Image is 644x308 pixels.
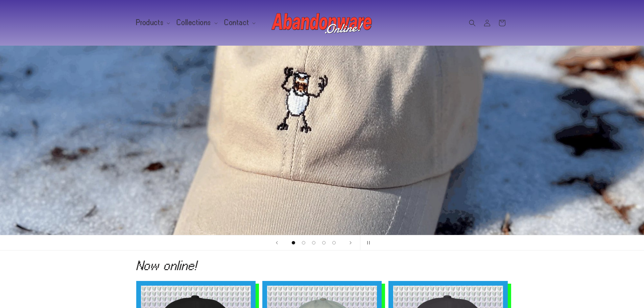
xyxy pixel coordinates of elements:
summary: Contact [220,16,258,30]
span: Collections [177,20,211,26]
button: Pause slideshow [360,235,375,250]
button: Load slide 2 of 5 [299,238,309,248]
img: Abandonware [271,9,373,37]
a: Abandonware [269,7,375,39]
button: Previous slide [269,235,284,250]
span: Contact [224,20,249,26]
button: Next slide [343,235,358,250]
summary: Products [132,16,173,30]
button: Load slide 1 of 5 [288,238,299,248]
button: Load slide 5 of 5 [329,238,339,248]
button: Load slide 3 of 5 [309,238,319,248]
summary: Search [465,16,480,30]
summary: Collections [173,16,220,30]
button: Load slide 4 of 5 [319,238,329,248]
h2: Now online! [136,260,508,271]
span: Products [136,20,164,26]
